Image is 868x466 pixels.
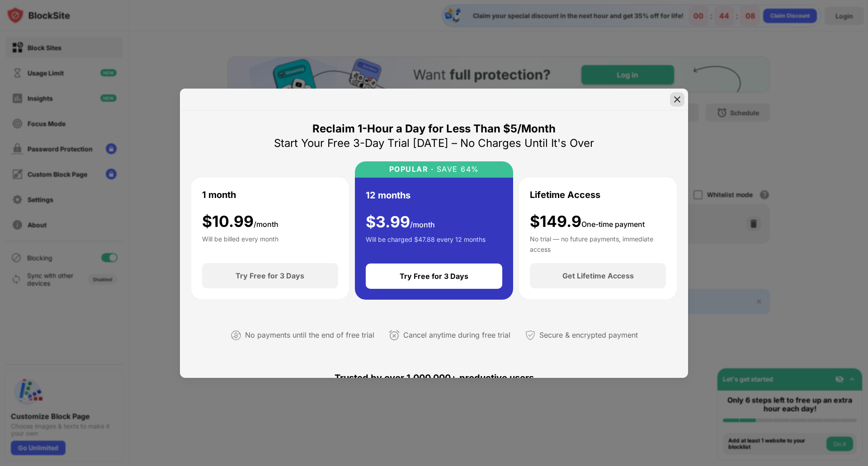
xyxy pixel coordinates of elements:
img: cancel-anytime [389,330,400,341]
div: No trial — no future payments, immediate access [530,234,666,252]
div: Start Your Free 3-Day Trial [DATE] – No Charges Until It's Over [274,136,594,151]
span: /month [410,220,435,229]
div: 12 months [366,188,410,202]
div: POPULAR · [389,165,434,174]
div: Cancel anytime during free trial [403,329,510,342]
div: No payments until the end of free trial [245,329,374,342]
div: $ 10.99 [202,212,278,231]
div: $ 3.99 [366,213,435,231]
div: 1 month [202,188,236,202]
div: $149.9 [530,212,645,231]
span: One-time payment [581,220,645,229]
div: Lifetime Access [530,188,600,202]
div: Secure & encrypted payment [539,329,638,342]
div: Trusted by over 1,000,000+ productive users [191,356,677,400]
img: secured-payment [525,330,536,341]
div: Will be billed every month [202,234,278,252]
img: not-paying [231,330,241,341]
div: Try Free for 3 Days [236,271,304,280]
div: SAVE 64% [434,165,479,174]
span: /month [254,220,278,229]
div: Will be charged $47.88 every 12 months [366,235,486,253]
div: Reclaim 1-Hour a Day for Less Than $5/Month [312,122,556,136]
div: Get Lifetime Access [562,271,634,280]
div: Try Free for 3 Days [400,272,468,281]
